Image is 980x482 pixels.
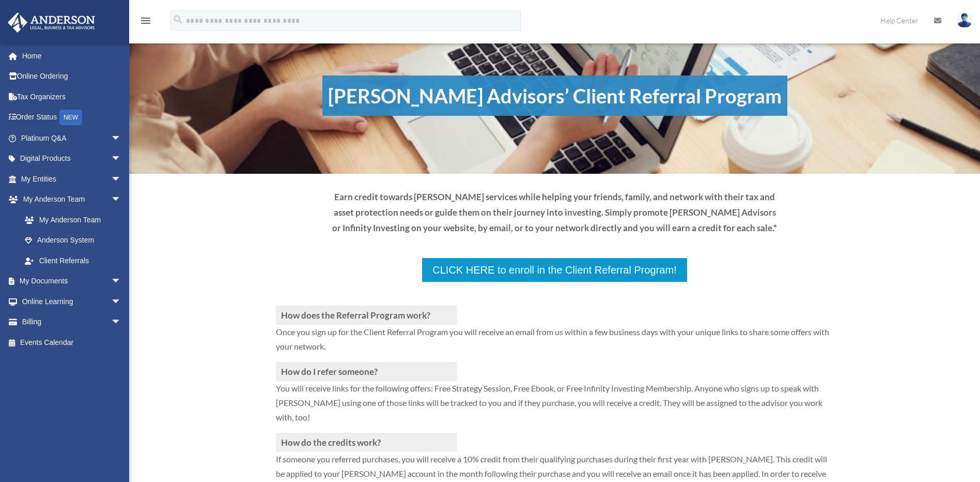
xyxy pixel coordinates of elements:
a: Events Calendar [7,332,137,353]
i: search [173,14,184,25]
a: Platinum Q&Aarrow_drop_down [7,128,137,148]
a: My Documentsarrow_drop_down [7,271,137,292]
a: Online Ordering [7,66,137,87]
a: Anderson System [14,230,137,251]
i: menu [139,14,152,27]
span: arrow_drop_down [111,148,132,170]
p: Earn credit towards [PERSON_NAME] services while helping your friends, family, and network with t... [332,189,778,235]
a: Home [7,46,137,66]
h3: How do the credits work? [276,433,457,452]
a: Order StatusNEW [7,107,137,128]
span: arrow_drop_down [111,189,132,210]
a: Billingarrow_drop_down [7,312,137,333]
p: Once you sign up for the Client Referral Program you will receive an email from us within a few b... [276,325,834,362]
a: My Anderson Team [14,209,137,230]
a: My Anderson Teamarrow_drop_down [7,189,137,210]
a: Tax Organizers [7,86,137,107]
a: menu [139,18,152,27]
span: arrow_drop_down [111,291,132,312]
img: User Pic [957,13,972,28]
a: My Entitiesarrow_drop_down [7,169,137,189]
a: Client Referrals [14,250,132,271]
img: Anderson Advisors Platinum Portal [5,12,98,33]
span: arrow_drop_down [111,312,132,333]
span: arrow_drop_down [111,271,132,292]
span: arrow_drop_down [111,128,132,149]
a: Digital Productsarrow_drop_down [7,148,137,169]
p: You will receive links for the following offers: Free Strategy Session, Free Ebook, or Free Infin... [276,381,834,433]
h3: How does the Referral Program work? [276,306,457,325]
a: Online Learningarrow_drop_down [7,291,137,312]
div: NEW [59,110,82,125]
a: CLICK HERE to enroll in the Client Referral Program! [421,257,688,283]
h1: [PERSON_NAME] Advisors’ Client Referral Program [322,76,787,116]
h3: How do I refer someone? [276,362,457,381]
span: arrow_drop_down [111,169,132,190]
